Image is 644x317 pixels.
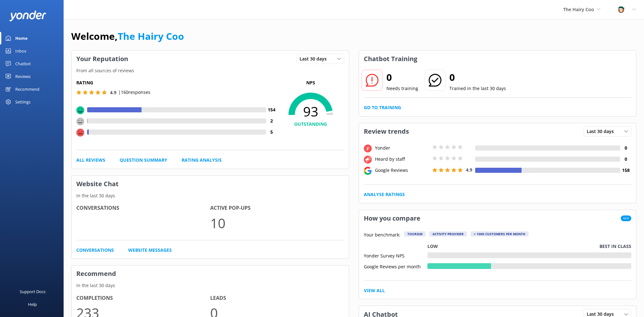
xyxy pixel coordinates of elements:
a: View All [364,287,385,294]
div: Yonder [373,144,431,151]
p: NPS [277,79,344,86]
h3: Your Reputation [72,51,133,67]
p: Best in class [599,243,631,250]
div: Reviews [15,70,31,83]
h4: OUTSTANDING [277,121,344,128]
div: Yonder Survey NPS [364,252,427,258]
div: Help [28,298,37,311]
h3: How you compare [359,210,425,227]
div: Heard by staff [373,156,431,163]
div: Google Reviews [373,167,431,174]
p: Needs training [386,85,418,92]
h3: Recommend [72,265,349,282]
a: Website Messages [128,247,172,254]
div: Chatbot [15,57,31,70]
span: 93 [277,103,344,119]
p: | 160 responses [118,89,150,96]
h2: 0 [386,70,418,85]
span: 4.9 [466,167,472,173]
h4: 0 [620,156,631,163]
div: Support Docs [20,285,45,298]
a: Go to Training [364,104,401,111]
div: Settings [15,95,31,108]
div: > 1000 customers per month [471,231,529,236]
h1: Welcome, [71,29,184,44]
span: 4.9 [110,89,116,95]
div: Tourism [404,231,426,236]
a: All Reviews [76,157,105,164]
div: Activity Provider [429,231,467,236]
h3: Website Chat [72,176,349,192]
a: The Hairy Coo [118,30,184,43]
h4: Completions [76,294,210,302]
span: New [621,215,631,221]
a: Rating Analysis [182,157,222,164]
p: Your benchmark: [364,231,400,239]
p: From all sources of reviews [72,67,349,74]
p: In the last 30 days [72,192,349,199]
h4: 2 [266,117,277,124]
p: In the last 30 days [72,282,349,289]
div: Google Reviews per month [364,263,427,269]
p: 10 [210,212,344,234]
span: The Hairy Coo [563,6,594,12]
h3: Chatbot Training [359,51,422,67]
img: 457-1738239164.png [616,5,626,14]
h4: 5 [266,129,277,136]
h4: Conversations [76,204,210,212]
div: Inbox [15,45,26,57]
h4: Active Pop-ups [210,204,344,212]
h3: Review trends [359,123,414,140]
span: Last 30 days [300,55,330,62]
p: Low [427,243,438,250]
h2: 0 [449,70,506,85]
h5: Rating [76,79,277,86]
a: Conversations [76,247,114,254]
p: Trained in the last 30 days [449,85,506,92]
h4: 158 [620,167,631,174]
img: yonder-white-logo.png [10,11,46,21]
h4: 0 [620,144,631,151]
span: Last 30 days [587,128,618,135]
div: Home [15,32,28,45]
a: Question Summary [120,157,167,164]
h4: 154 [266,106,277,113]
div: Recommend [15,83,39,95]
a: Analyse Ratings [364,191,405,198]
h4: Leads [210,294,344,302]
